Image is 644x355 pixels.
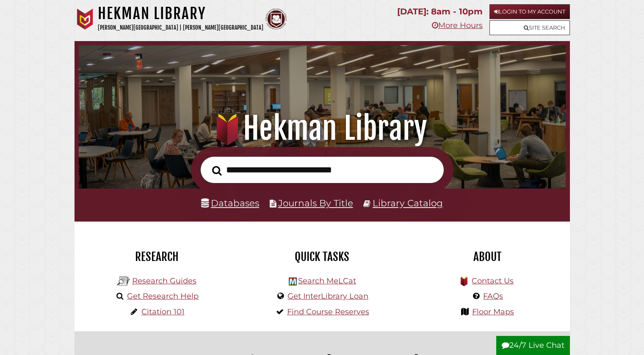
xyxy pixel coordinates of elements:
[287,291,368,301] a: Get InterLibrary Loan
[411,250,564,264] h2: About
[432,21,483,30] a: More Hours
[132,276,196,286] a: Research Guides
[298,276,356,286] a: Search MeLCat
[246,250,398,264] h2: Quick Tasks
[141,307,185,316] a: Citation 101
[472,276,514,286] a: Contact Us
[489,4,570,19] a: Login to My Account
[201,197,259,208] a: Databases
[127,291,199,301] a: Get Research Help
[483,291,503,301] a: FAQs
[98,4,263,23] h1: Hekman Library
[208,163,226,178] button: Search
[373,197,443,208] a: Library Catalog
[489,20,570,35] a: Site Search
[289,277,297,286] img: Hekman Library Logo
[117,275,130,288] img: Hekman Library Logo
[81,250,233,264] h2: Research
[75,8,96,30] img: Calvin University
[278,197,353,208] a: Journals By Title
[472,307,514,316] a: Floor Maps
[287,307,369,316] a: Find Course Reserves
[98,23,263,33] p: [PERSON_NAME][GEOGRAPHIC_DATA] | [PERSON_NAME][GEOGRAPHIC_DATA]
[88,110,556,147] h1: Hekman Library
[397,4,483,19] p: [DATE]: 8am - 10pm
[265,8,287,30] img: Calvin Theological Seminary
[212,165,222,175] i: Search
